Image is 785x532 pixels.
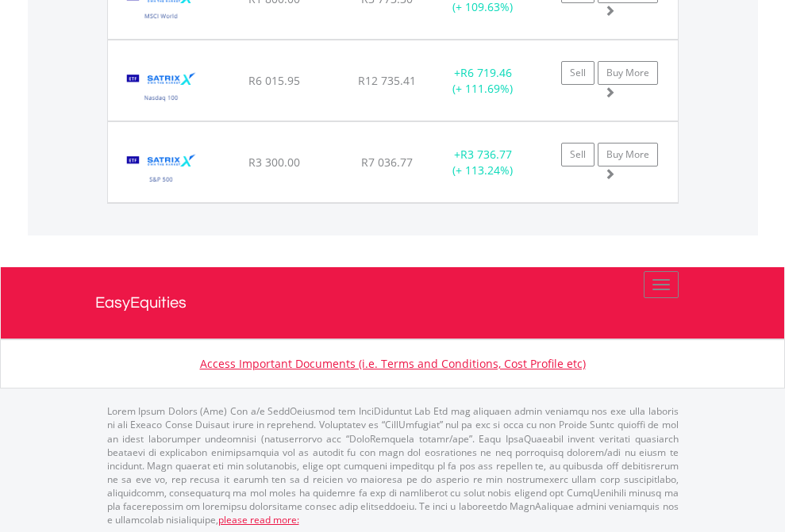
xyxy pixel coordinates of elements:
a: Sell [561,61,595,85]
p: Lorem Ipsum Dolors (Ame) Con a/e SeddOeiusmod tem InciDiduntut Lab Etd mag aliquaen admin veniamq... [107,404,679,526]
img: EQU.ZA.STXNDQ.png [116,60,207,117]
span: R3 300.00 [248,155,300,170]
div: + (+ 111.69%) [433,65,533,97]
span: R6 015.95 [248,73,300,88]
img: EQU.ZA.STX500.png [116,142,207,198]
div: + (+ 113.24%) [433,147,533,178]
span: R6 719.46 [460,65,512,80]
a: Sell [561,143,595,166]
span: R12 735.41 [358,73,416,88]
span: R7 036.77 [361,155,413,170]
a: please read more: [218,513,299,526]
span: R3 736.77 [460,147,512,162]
a: Buy More [598,143,658,166]
a: EasyEquities [95,267,691,339]
a: Buy More [598,61,658,85]
a: Access Important Documents (i.e. Terms and Conditions, Cost Profile etc) [200,356,586,371]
